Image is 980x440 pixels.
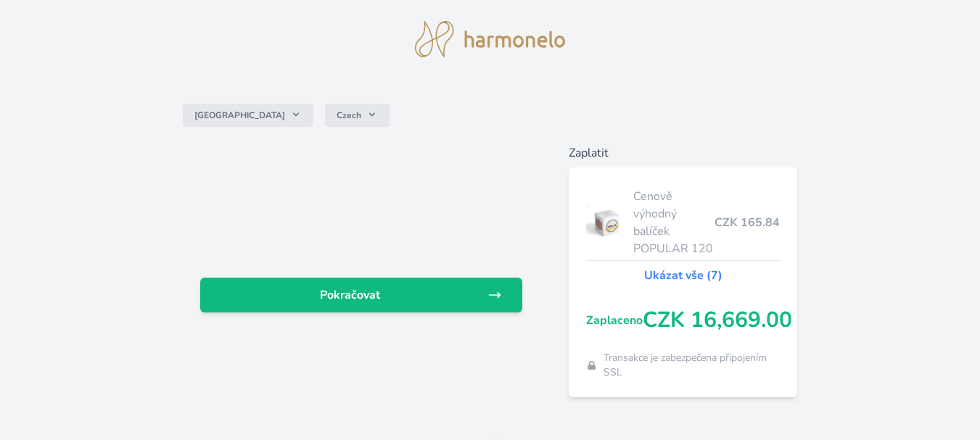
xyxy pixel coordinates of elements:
span: Pokračovat [212,286,487,304]
a: Ukázat vše (7) [644,267,722,284]
img: logo.svg [415,21,566,57]
span: CZK 165.84 [715,214,780,231]
span: Transakce je zabezpečena připojením SSL [604,351,781,380]
span: CZK 16,669.00 [643,307,792,333]
span: Czech [337,109,361,121]
span: Zaplaceno [586,312,643,329]
img: popular.jpg [586,204,627,241]
h6: Zaplatit [569,144,797,162]
span: [GEOGRAPHIC_DATA] [194,109,285,121]
span: Cenově výhodný balíček POPULAR 120 [633,188,715,257]
button: Czech [325,104,390,127]
a: Pokračovat [200,278,522,312]
button: [GEOGRAPHIC_DATA] [183,104,313,127]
